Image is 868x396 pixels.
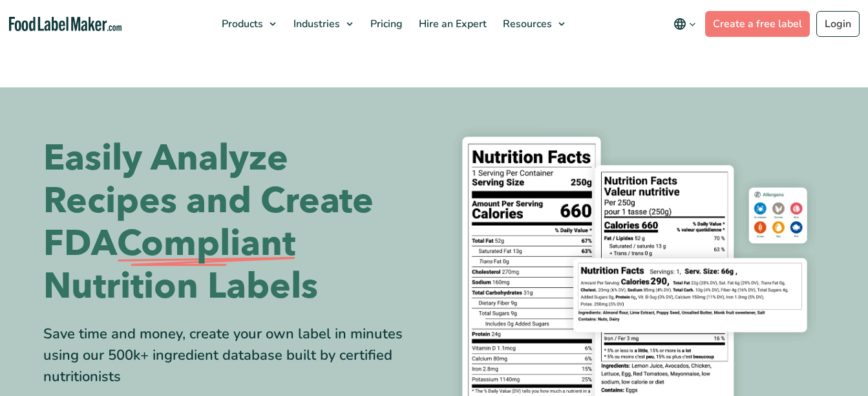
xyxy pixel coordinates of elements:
span: Products [218,17,264,31]
span: Pricing [366,17,404,31]
div: Save time and money, create your own label in minutes using our 500k+ ingredient database built b... [43,324,425,388]
span: Hire an Expert [415,17,488,31]
a: Login [816,11,860,37]
span: Compliant [117,223,295,265]
span: Resources [499,17,553,31]
h1: Easily Analyze Recipes and Create FDA Nutrition Labels [43,137,425,308]
span: Industries [290,17,341,31]
a: Create a free label [705,11,810,37]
